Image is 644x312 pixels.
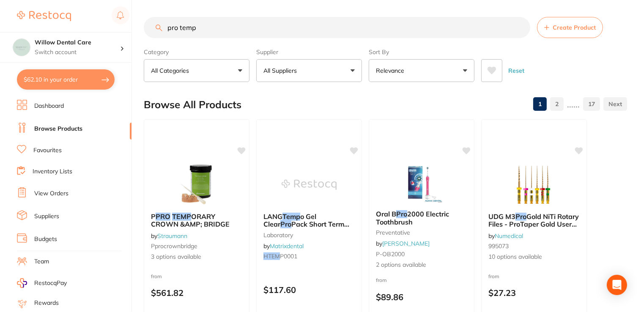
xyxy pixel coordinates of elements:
[157,232,187,240] a: Straumann
[151,273,162,279] span: from
[34,212,59,221] a: Suppliers
[369,48,474,56] label: Sort By
[280,220,291,228] em: Pro
[583,96,600,112] a: 17
[394,161,449,203] img: Oral B Pro 2000 Electric Toothbrush
[376,210,449,226] span: 2000 Electric Toothbrush
[263,213,355,228] b: LANG Tempo Gel Clear Pro Pack Short Term Soft Reline (100g powder/118ml liquid)
[376,240,430,247] span: by
[34,125,82,133] a: Browse Products
[172,212,191,221] em: TEMP
[550,96,564,112] a: 2
[151,213,242,228] b: P PRO TEMPORARY CROWN &AMP; BRIDGE
[376,210,396,218] span: Oral B
[567,99,580,109] p: ......
[488,288,580,298] p: $27.23
[17,11,71,21] img: Restocq Logo
[280,252,297,260] span: P0001
[263,212,316,228] span: o Gel Clear
[13,39,30,56] img: Willow Dental Care
[270,242,304,250] a: Matrixdental
[495,232,523,240] a: Numedical
[151,66,192,75] p: All Categories
[553,24,596,31] span: Create Product
[151,288,242,298] p: $561.82
[34,279,67,287] span: RestocqPay
[151,242,197,250] span: pprocrownbridge
[376,292,467,302] p: $89.86
[282,212,300,221] em: Temp
[34,235,57,244] a: Budgets
[34,257,49,266] a: Team
[376,66,408,75] p: Relevance
[282,164,337,206] img: LANG Tempo Gel Clear Pro Pack Short Term Soft Reline (100g powder/118ml liquid)
[263,252,280,260] em: HTEM
[263,66,300,75] p: All Suppliers
[515,212,526,221] em: Pro
[17,278,27,288] img: RestocqPay
[488,242,509,250] span: 995073
[607,275,627,295] div: Open Intercom Messenger
[396,210,407,218] em: Pro
[156,212,170,221] em: PRO
[144,59,249,82] button: All Categories
[263,220,349,244] span: Pack Short Term Soft Reline (100g powder/118ml liquid)
[488,232,523,240] span: by
[369,59,474,82] button: Relevance
[256,59,362,82] button: All Suppliers
[382,240,430,247] a: [PERSON_NAME]
[35,48,120,57] p: Switch account
[33,146,62,155] a: Favourites
[35,38,120,47] h4: Willow Dental Care
[17,6,71,26] a: Restocq Logo
[376,250,405,258] span: P-OB2000
[376,277,387,283] span: from
[169,164,224,206] img: P PRO TEMPORARY CROWN &AMP; BRIDGE
[263,285,355,295] p: $117.60
[151,232,187,240] span: by
[144,17,530,38] input: Search Products
[17,278,67,288] a: RestocqPay
[151,212,156,221] span: P
[488,253,580,261] span: 10 options available
[144,99,241,111] h2: Browse All Products
[488,213,580,228] b: UDG M3 Pro Gold NiTi Rotary Files - ProTaper Gold Users, Basic & Refill Sequence 3/Unit
[263,232,355,238] small: laboratory
[488,212,579,244] span: Gold NiTi Rotary Files - ProTaper Gold Users, Basic & Refill Sequence 3/Unit
[376,210,467,226] b: Oral B Pro 2000 Electric Toothbrush
[263,242,304,250] span: by
[34,102,64,110] a: Dashboard
[488,273,499,279] span: from
[17,69,115,90] button: $62.10 in your order
[34,189,69,198] a: View Orders
[34,299,59,307] a: Rewards
[376,261,467,269] span: 2 options available
[376,229,467,236] small: preventative
[488,212,515,221] span: UDG M3
[256,48,362,56] label: Supplier
[151,253,242,261] span: 3 options available
[151,212,230,228] span: ORARY CROWN &AMP; BRIDGE
[263,212,282,221] span: LANG
[533,96,547,112] a: 1
[507,164,562,206] img: UDG M3 Pro Gold NiTi Rotary Files - ProTaper Gold Users, Basic & Refill Sequence 3/Unit
[537,17,603,38] button: Create Product
[506,59,527,82] button: Reset
[144,48,249,56] label: Category
[33,167,72,176] a: Inventory Lists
